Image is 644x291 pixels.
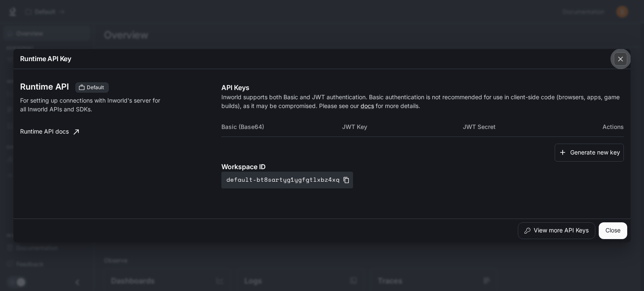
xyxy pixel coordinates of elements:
[342,117,463,137] th: JWT Key
[361,102,374,109] a: docs
[463,117,584,137] th: JWT Secret
[83,84,107,91] span: Default
[20,54,71,64] p: Runtime API Key
[599,222,627,239] button: Close
[221,93,624,110] p: Inworld supports both Basic and JWT authentication. Basic authentication is not recommended for u...
[20,96,166,113] p: For setting up connections with Inworld's server for all Inworld APIs and SDKs.
[20,82,69,91] h3: Runtime API
[221,82,624,93] p: API Keys
[518,222,595,239] button: View more API Keys
[221,172,353,188] button: default-bt8sartyg1ygfgtlxbz4xq
[221,117,342,137] th: Basic (Base64)
[75,82,109,93] div: These keys will apply to your current workspace only
[555,144,624,162] button: Generate new key
[584,117,624,137] th: Actions
[221,162,624,172] p: Workspace ID
[17,124,82,140] a: Runtime API docs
